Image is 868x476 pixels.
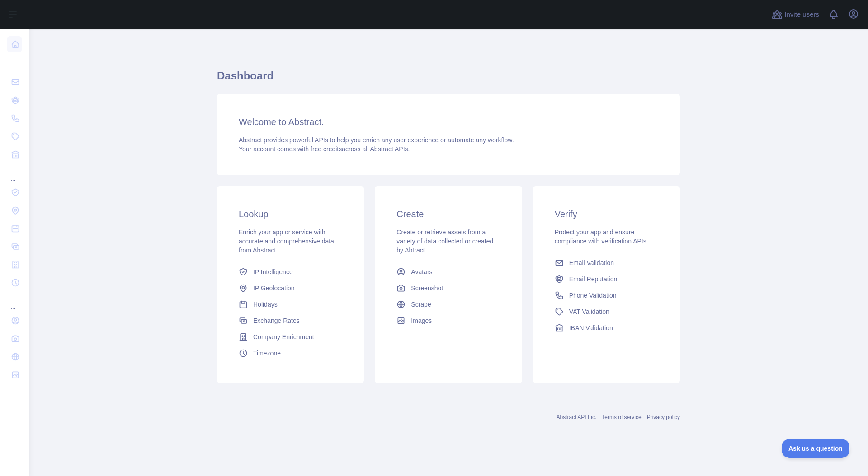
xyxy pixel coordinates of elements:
[7,164,22,182] div: ...
[253,332,314,341] span: Company Enrichment
[253,349,281,358] span: Timezone
[235,329,346,345] a: Company Enrichment
[239,145,410,153] span: Your account comes with across all Abstract APIs.
[555,208,658,220] h3: Verify
[217,69,680,90] h1: Dashboard
[239,229,334,254] span: Enrich your app or service with accurate and comprehensive data from Abstract
[7,293,22,311] div: ...
[555,229,646,245] span: Protect your app and ensure compliance with verification APIs
[235,345,346,361] a: Timezone
[235,264,346,280] a: IP Intelligence
[569,275,618,284] span: Email Reputation
[7,54,22,72] div: ...
[393,280,504,296] a: Screenshot
[411,316,432,325] span: Images
[551,303,662,320] a: VAT Validation
[239,208,342,220] h3: Lookup
[551,271,662,287] a: Email Reputation
[253,267,293,276] span: IP Intelligence
[551,287,662,303] a: Phone Validation
[784,9,819,20] span: Invite users
[551,320,662,336] a: IBAN Validation
[569,307,609,316] span: VAT Validation
[396,229,493,254] span: Create or retrieve assets from a variety of data collected or created by Abtract
[411,284,443,293] span: Screenshot
[569,323,613,332] span: IBAN Validation
[411,300,431,309] span: Scrape
[551,255,662,271] a: Email Validation
[393,264,504,280] a: Avatars
[235,313,346,329] a: Exchange Rates
[647,414,680,420] a: Privacy policy
[253,284,295,293] span: IP Geolocation
[569,291,617,300] span: Phone Validation
[239,116,658,128] h3: Welcome to Abstract.
[235,296,346,313] a: Holidays
[235,280,346,296] a: IP Geolocation
[393,313,504,329] a: Images
[411,267,432,276] span: Avatars
[602,414,641,420] a: Terms of service
[311,145,342,153] span: free credits
[396,208,500,220] h3: Create
[557,414,597,420] a: Abstract API Inc.
[239,136,514,144] span: Abstract provides powerful APIs to help you enrich any user experience or automate any workflow.
[253,300,278,309] span: Holidays
[782,439,850,458] iframe: Toggle Customer Support
[569,258,614,267] span: Email Validation
[393,296,504,313] a: Scrape
[253,316,300,325] span: Exchange Rates
[770,7,821,22] button: Invite users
